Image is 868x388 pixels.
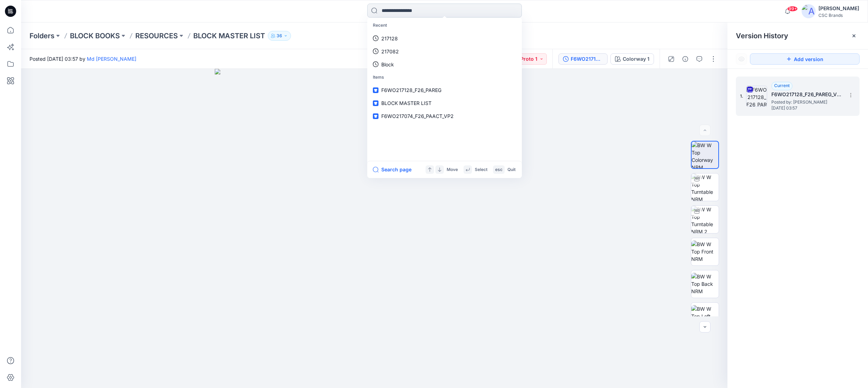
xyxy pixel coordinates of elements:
span: 99+ [787,6,798,12]
img: BW W Top Back NRM [691,273,719,295]
h5: F6WO217128_F26_PAREG_VP1 [771,90,842,99]
span: F6WO217128_F26_PAREG [381,87,441,93]
a: RESOURCES [135,31,178,41]
img: BW W Top Front NRM [691,241,719,263]
p: BLOCK MASTER LIST [193,31,265,41]
a: F6WO217074_F26_PAACT_VP2 [369,110,520,123]
button: F6WO217128_F26_PAREG_VP1 [558,53,608,65]
span: F6WO217074_F26_PAACT_VP2 [381,113,454,119]
p: esc [495,166,503,173]
p: Move [447,166,458,173]
a: BLOCK BOOKS [70,31,120,41]
a: 217128 [369,32,520,45]
a: Block [369,58,520,71]
button: Show Hidden Versions [736,53,747,65]
button: Add version [750,53,860,65]
button: Close [851,33,857,39]
button: Search page [373,165,412,174]
img: F6WO217128_F26_PAREG_VP1 [746,86,767,107]
img: BW W Top Colorway NRM [692,142,718,168]
p: Recent [369,19,520,32]
span: Current [774,83,790,88]
a: 217082 [369,45,520,58]
div: CSC Brands [818,13,859,18]
p: Quit [507,166,516,173]
p: 36 [277,32,282,40]
button: Details [680,53,691,65]
p: 217128 [381,35,398,42]
img: eyJhbGciOiJIUzI1NiIsImtpZCI6IjAiLCJzbHQiOiJzZXMiLCJ0eXAiOiJKV1QifQ.eyJkYXRhIjp7InR5cGUiOiJzdG9yYW... [215,69,534,388]
img: BW W Top Turntable NRM [691,173,719,201]
span: 1. [740,93,743,99]
a: BLOCK MASTER LIST [369,97,520,110]
a: F6WO217128_F26_PAREG [369,84,520,97]
p: Block [381,61,394,68]
a: Md [PERSON_NAME] [87,56,136,62]
span: BLOCK MASTER LIST [381,100,432,106]
img: avatar [802,4,816,18]
p: Items [369,71,520,84]
span: Version History [736,32,788,40]
img: BW W Top Left NRM [691,305,719,327]
span: Posted by: Md Mawdud [771,99,842,106]
button: 36 [268,31,291,41]
button: Colorway 1 [610,53,654,65]
p: Select [475,166,487,173]
a: Folders [30,31,54,41]
span: [DATE] 03:57 [771,106,842,111]
img: BW W Top Turntable NRM 2 [691,206,719,233]
div: Colorway 1 [623,55,649,63]
p: 217082 [381,48,399,55]
div: F6WO217128_F26_PAREG_VP1 [571,55,603,63]
div: [PERSON_NAME] [818,4,859,13]
span: Posted [DATE] 03:57 by [30,55,136,63]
